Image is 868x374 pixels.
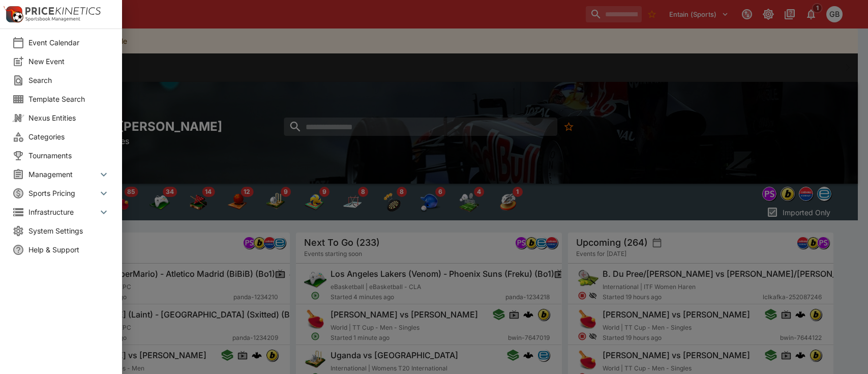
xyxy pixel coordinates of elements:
span: Help & Support [28,244,110,255]
span: Sports Pricing [28,188,98,198]
span: Event Calendar [28,37,110,48]
span: New Event [28,56,110,67]
span: Infrastructure [28,207,98,217]
img: Sportsbook Management [25,17,80,21]
span: Management [28,169,98,180]
span: Nexus Entities [28,112,110,123]
span: Categories [28,131,110,142]
span: Tournaments [28,150,110,161]
span: System Settings [28,225,110,236]
span: Search [28,75,110,85]
img: PriceKinetics [25,7,101,15]
img: PriceKinetics Logo [3,4,23,24]
span: Template Search [28,94,110,104]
